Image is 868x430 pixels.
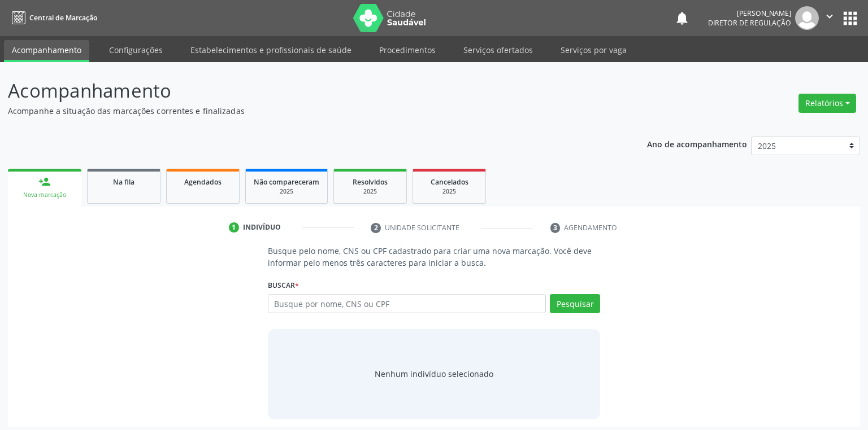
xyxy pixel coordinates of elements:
input: Busque por nome, CNS ou CPF [268,294,546,313]
span: Resolvidos [353,177,388,187]
div: [PERSON_NAME] [708,8,791,18]
div: Indivíduo [243,222,281,232]
button: apps [840,8,860,28]
div: 2025 [342,187,398,196]
div: person_add [38,175,51,188]
a: Central de Marcação [8,8,97,27]
button: Relatórios [798,94,856,113]
p: Acompanhamento [8,77,605,105]
span: Central de Marcação [29,13,97,23]
p: Busque pelo nome, CNS ou CPF cadastrado para criar uma nova marcação. Você deve informar pelo men... [268,245,601,269]
div: 2025 [421,187,478,196]
div: 2025 [254,187,319,196]
div: Nenhum indivíduo selecionado [375,368,493,380]
span: Agendados [184,177,222,187]
div: 1 [229,222,239,232]
a: Estabelecimentos e profissionais de saúde [183,40,359,60]
a: Acompanhamento [4,40,89,62]
button: notifications [674,10,690,26]
a: Procedimentos [371,40,444,60]
a: Serviços por vaga [553,40,635,60]
button:  [819,6,840,30]
img: img [795,6,819,30]
div: Nova marcação [16,191,73,199]
i:  [823,10,836,23]
span: Diretor de regulação [708,18,791,28]
a: Configurações [101,40,171,60]
span: Não compareceram [254,177,319,187]
p: Acompanhe a situação das marcações correntes e finalizadas [8,105,605,117]
span: Na fila [113,177,134,187]
label: Buscar [268,277,299,294]
p: Ano de acompanhamento [647,137,747,151]
span: Cancelados [431,177,468,187]
button: Pesquisar [550,294,600,313]
a: Serviços ofertados [455,40,541,60]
